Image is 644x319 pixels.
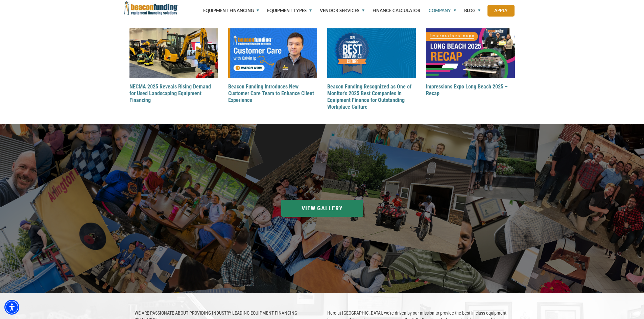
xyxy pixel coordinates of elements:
[228,28,317,78] img: Beacon Funding Introduces New Customer Care Team to Enhance Client Experience
[228,83,314,103] a: Beacon Funding Introduces New Customer Care Team to Enhance Client Experience
[4,300,19,315] div: Accessibility Menu
[426,28,515,78] img: Impressions Expo Long Beach 2025 – Recap
[129,28,218,78] img: NECMA 2025 Reveals Rising Demand for Used Landscaping Equipment Financing
[124,5,178,10] a: Beacon Funding Corporation
[129,83,211,103] a: NECMA 2025 Reveals Rising Demand for Used Landscaping Equipment Financing
[426,83,508,97] a: Impressions Expo Long Beach 2025 – Recap
[124,1,178,15] img: Beacon Funding Corporation
[327,83,411,110] a: Beacon Funding Recognized as One of Monitor’s 2025 Best Companies in Equipment Finance for Outsta...
[487,5,515,17] a: Apply
[327,28,416,78] img: Beacon Funding Recognized as One of Monitor’s 2025 Best Companies in Equipment Finance for Outsta...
